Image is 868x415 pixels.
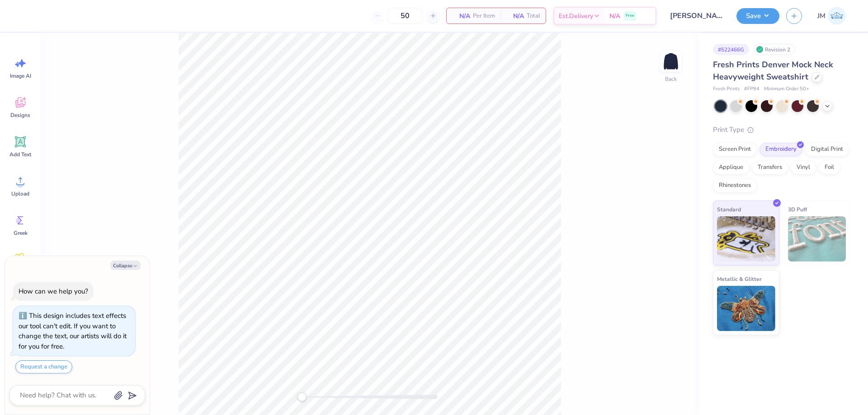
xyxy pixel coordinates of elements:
[19,287,88,296] div: How can we help you?
[813,7,850,25] a: JM
[759,143,802,156] div: Embroidery
[752,161,788,174] div: Transfers
[717,216,775,261] img: Standard
[609,11,620,21] span: N/A
[110,261,141,270] button: Collapse
[817,11,826,21] span: JM
[297,392,307,401] div: Accessibility label
[788,216,846,261] img: 3D Puff
[473,11,495,21] span: Per Item
[717,286,775,331] img: Metallic & Glitter
[452,11,470,21] span: N/A
[819,161,840,174] div: Foil
[713,59,833,82] span: Fresh Prints Denver Mock Neck Heavyweight Sweatshirt
[14,229,28,237] span: Greek
[527,11,540,21] span: Total
[19,311,127,351] div: This design includes text effects our tool can't edit. If you want to change the text, our artist...
[665,75,677,83] div: Back
[387,8,423,24] input: – –
[559,11,593,21] span: Est. Delivery
[736,8,779,24] button: Save
[15,360,72,373] button: Request a change
[506,11,524,21] span: N/A
[713,161,749,174] div: Applique
[713,143,757,156] div: Screen Print
[663,7,730,25] input: Untitled Design
[713,125,850,135] div: Print Type
[828,7,846,25] img: Joshua Macky Gaerlan
[805,143,849,156] div: Digital Print
[764,85,809,93] span: Minimum Order: 50 +
[662,52,680,70] img: Back
[717,205,741,214] span: Standard
[11,190,29,197] span: Upload
[713,44,749,55] div: # 522466G
[713,179,757,192] div: Rhinestones
[9,151,31,158] span: Add Text
[788,205,807,214] span: 3D Puff
[10,72,31,79] span: Image AI
[717,274,762,284] span: Metallic & Glitter
[791,161,816,174] div: Vinyl
[10,112,30,119] span: Designs
[754,44,795,55] div: Revision 2
[713,85,740,93] span: Fresh Prints
[626,13,634,19] span: Free
[744,85,759,93] span: # FP94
